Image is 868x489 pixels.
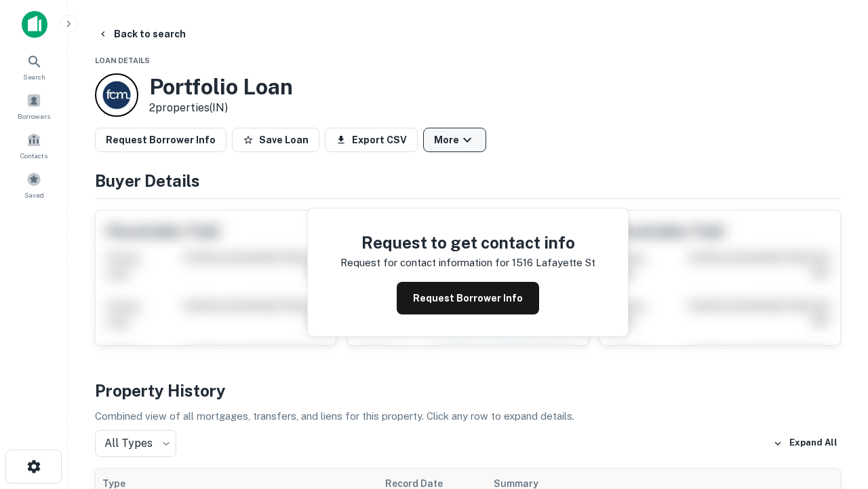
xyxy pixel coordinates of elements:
img: capitalize-icon.png [22,11,47,38]
h3: Portfolio Loan [149,74,293,100]
iframe: Chat Widget [800,380,868,446]
span: Saved [24,189,44,200]
button: Save Loan [232,128,319,152]
p: Request for contact information for [340,255,509,271]
a: Search [4,48,64,85]
span: Borrowers [18,111,50,122]
p: Combined view of all mortgages, transfers, and liens for this property. Click any row to expand d... [95,408,841,424]
p: 2 properties (IN) [149,100,293,116]
p: 1516 lafayette st [512,255,595,271]
span: Loan Details [95,56,150,65]
h4: Buyer Details [95,168,841,193]
span: Contacts [20,150,47,161]
span: Search [23,71,45,82]
button: Request Borrower Info [397,282,539,314]
button: More [423,128,486,152]
button: Back to search [92,22,191,46]
button: Export CSV [325,128,418,152]
button: Expand All [770,433,841,454]
h4: Property History [95,378,841,403]
a: Borrowers [4,88,64,124]
div: All Types [95,430,176,457]
a: Saved [4,166,64,203]
h4: Request to get contact info [340,230,595,255]
button: Request Borrower Info [95,128,226,152]
a: Contacts [4,127,64,164]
